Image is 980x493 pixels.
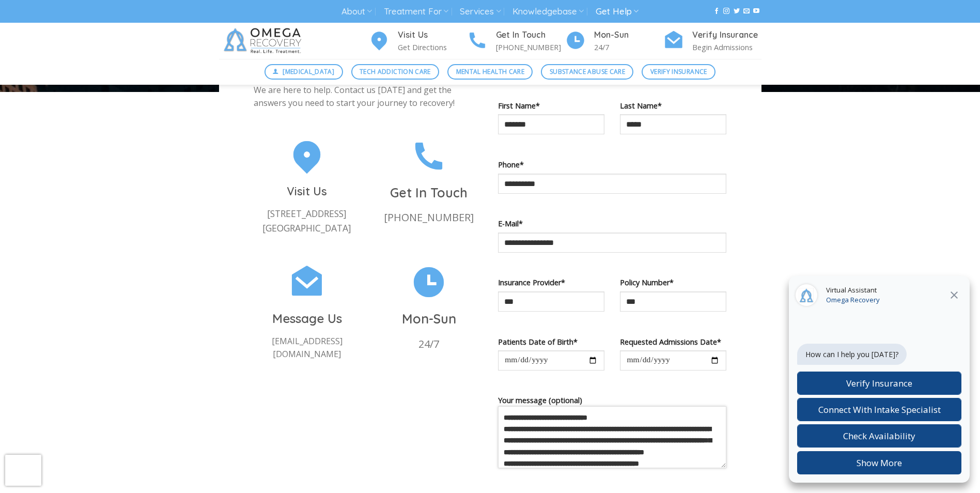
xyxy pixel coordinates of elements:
a: Verify Insurance [642,64,715,80]
a: Follow on Twitter [734,8,740,15]
label: First Name* [498,100,604,112]
span: Verify Insurance [650,67,707,76]
a: Mental Health Care [447,64,533,80]
h4: Get In Touch [496,28,565,42]
a: Visit Us [STREET_ADDRESS][GEOGRAPHIC_DATA] [254,136,360,236]
img: Omega Recovery [219,23,309,59]
a: Visit Us Get Directions [369,28,467,54]
a: Verify Insurance Begin Admissions [663,28,761,54]
h4: Mon-Sun [594,28,663,42]
a: Services [460,2,501,21]
a: Follow on YouTube [753,8,759,15]
h4: Verify Insurance [692,28,761,42]
p: 24/7 [594,41,663,53]
a: Follow on Instagram [723,8,729,15]
span: Substance Abuse Care [550,67,625,76]
label: Your message (optional) [498,394,727,475]
p: [EMAIL_ADDRESS][DOMAIN_NAME] [254,335,360,361]
a: Get Help [596,2,639,21]
label: Insurance Provider* [498,276,604,288]
a: Send us an email [743,8,750,15]
a: About [341,2,372,21]
a: Get In Touch [PHONE_NUMBER] [376,136,482,226]
span: [MEDICAL_DATA] [283,67,334,76]
h4: Visit Us [398,28,467,42]
label: Requested Admissions Date* [620,336,726,348]
textarea: Your message (optional) [498,406,727,468]
iframe: reCAPTCHA [5,455,41,486]
p: [STREET_ADDRESS] [GEOGRAPHIC_DATA] [254,206,360,235]
p: We are here to help. Contact us [DATE] and get the answers you need to start your journey to reco... [254,84,483,110]
p: Begin Admissions [692,41,761,53]
label: Policy Number* [620,276,726,288]
a: Substance Abuse Care [541,64,633,80]
a: Tech Addiction Care [351,64,440,80]
span: Mental Health Care [456,67,524,76]
label: Last Name* [620,100,726,112]
a: Follow on Facebook [713,8,720,15]
label: E-Mail* [498,218,727,229]
span: Tech Addiction Care [360,67,431,76]
p: [PHONE_NUMBER] [496,41,565,53]
p: 24/7 [376,336,482,352]
h3: Visit Us [254,182,360,201]
label: Patients Date of Birth* [498,336,604,348]
a: Get In Touch [PHONE_NUMBER] [467,28,565,54]
p: Get Directions [398,41,467,53]
a: Knowledgebase [512,2,584,21]
h3: Mon-Sun [376,309,482,329]
h3: Get In Touch [376,182,482,203]
a: Message Us [EMAIL_ADDRESS][DOMAIN_NAME] [254,263,360,361]
p: [PHONE_NUMBER] [376,209,482,226]
h3: Message Us [254,309,360,328]
a: [MEDICAL_DATA] [265,64,343,80]
a: Treatment For [384,2,448,21]
label: Phone* [498,159,727,171]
